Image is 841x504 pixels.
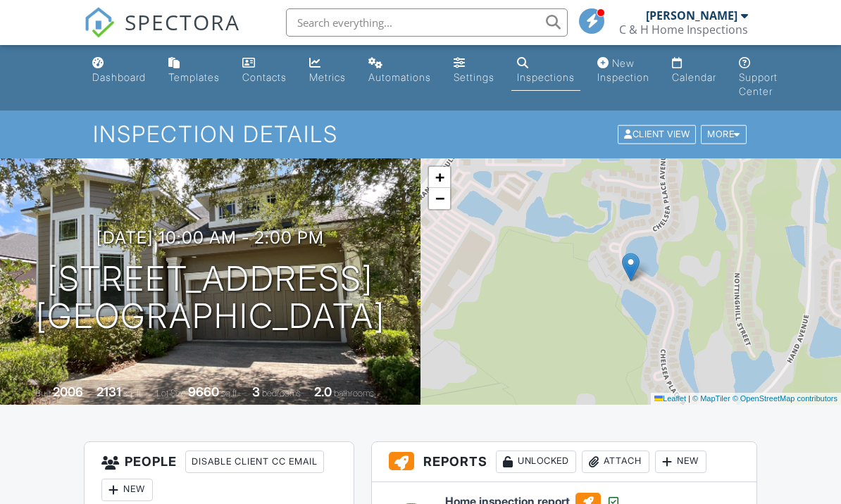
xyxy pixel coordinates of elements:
[496,451,576,473] div: Unlocked
[597,57,649,83] div: New Inspection
[739,71,778,97] div: Support Center
[314,384,332,399] div: 2.0
[304,51,351,91] a: Metrics
[93,122,748,146] h1: Inspection Details
[84,19,240,49] a: SPECTORA
[168,71,220,83] div: Templates
[429,167,450,188] a: Zoom in
[688,394,690,403] span: |
[53,384,83,399] div: 2006
[733,394,837,403] a: © OpenStreetMap contributors
[363,51,437,91] a: Automations (Basic)
[692,394,730,403] a: © MapTiler
[252,384,260,399] div: 3
[448,51,500,91] a: Settings
[368,71,431,83] div: Automations
[622,253,640,282] img: Marker
[655,451,706,473] div: New
[654,394,686,403] a: Leaflet
[221,388,239,398] span: sq.ft.
[511,51,580,91] a: Inspections
[237,51,292,91] a: Contacts
[701,125,747,144] div: More
[156,388,186,398] span: Lot Size
[666,51,722,91] a: Calendar
[101,479,153,501] div: New
[123,388,143,398] span: sq. ft.
[84,7,115,38] img: The Best Home Inspection Software - Spectora
[262,388,301,398] span: bedrooms
[517,71,575,83] div: Inspections
[435,189,444,207] span: −
[96,384,121,399] div: 2131
[616,128,699,139] a: Client View
[87,51,151,91] a: Dashboard
[242,71,287,83] div: Contacts
[188,384,219,399] div: 9660
[435,168,444,186] span: +
[163,51,225,91] a: Templates
[672,71,716,83] div: Calendar
[618,125,696,144] div: Client View
[733,51,783,105] a: Support Center
[96,228,324,247] h3: [DATE] 10:00 am - 2:00 pm
[646,8,737,23] div: [PERSON_NAME]
[185,451,324,473] div: Disable Client CC Email
[334,388,374,398] span: bathrooms
[429,188,450,209] a: Zoom out
[92,71,146,83] div: Dashboard
[286,8,568,37] input: Search everything...
[582,451,649,473] div: Attach
[592,51,655,91] a: New Inspection
[36,260,385,335] h1: [STREET_ADDRESS] [GEOGRAPHIC_DATA]
[454,71,494,83] div: Settings
[125,7,240,37] span: SPECTORA
[619,23,748,37] div: C & H Home Inspections
[309,71,346,83] div: Metrics
[372,442,756,482] h3: Reports
[35,388,51,398] span: Built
